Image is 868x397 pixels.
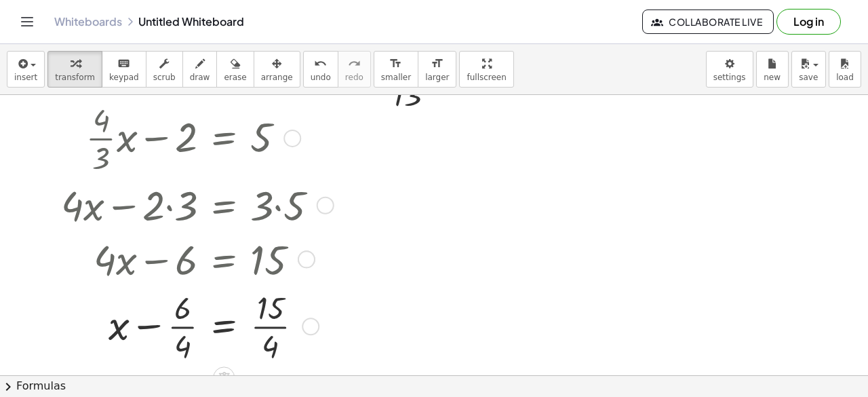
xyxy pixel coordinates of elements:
span: redo [345,73,363,82]
button: load [829,51,861,88]
i: undo [314,56,327,72]
button: fullscreen [459,51,513,88]
button: undoundo [303,51,338,88]
span: transform [55,73,95,82]
button: keyboardkeypad [102,51,146,88]
a: Whiteboards [54,15,122,29]
span: scrub [153,73,176,82]
button: erase [216,51,254,88]
i: keyboard [117,56,130,72]
span: keypad [109,73,139,82]
button: arrange [254,51,300,88]
button: redoredo [338,51,371,88]
button: save [791,51,826,88]
button: settings [706,51,753,88]
button: insert [7,51,45,88]
span: fullscreen [467,73,506,82]
span: insert [14,73,37,82]
span: larger [425,73,449,82]
i: redo [348,56,361,72]
span: draw [190,73,210,82]
button: Toggle navigation [16,11,38,33]
button: format_sizesmaller [374,51,418,88]
span: new [764,73,781,82]
button: new [756,51,789,88]
button: scrub [146,51,183,88]
span: load [836,73,854,82]
button: Log in [776,9,841,35]
button: draw [182,51,218,88]
button: transform [47,51,102,88]
i: format_size [389,56,402,72]
span: Collaborate Live [654,16,762,28]
button: format_sizelarger [418,51,456,88]
span: undo [311,73,331,82]
span: erase [224,73,246,82]
span: save [799,73,818,82]
span: smaller [381,73,411,82]
span: arrange [261,73,293,82]
span: settings [713,73,746,82]
i: format_size [431,56,443,72]
button: Collaborate Live [642,10,774,34]
div: Apply the same math to both sides of the equation [213,366,235,388]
